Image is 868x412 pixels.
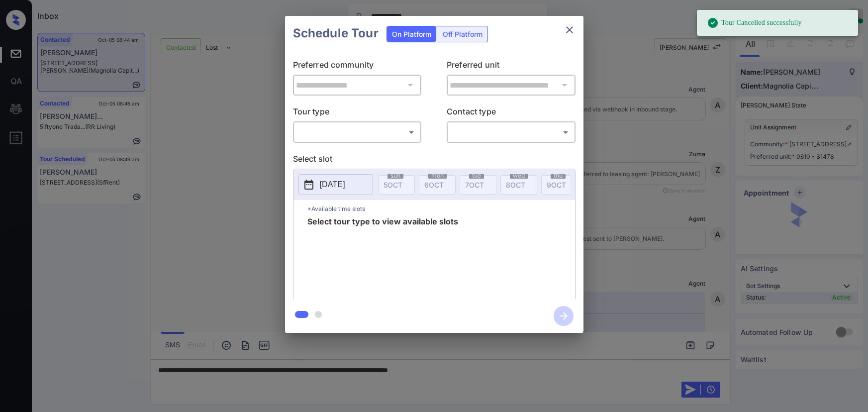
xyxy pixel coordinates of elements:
p: Preferred community [293,59,422,75]
p: Preferred unit [447,59,576,75]
p: Select slot [293,153,576,169]
p: Contact type [447,105,576,121]
p: [DATE] [320,179,345,191]
p: Tour type [293,105,422,121]
button: close [560,20,579,40]
h2: Schedule Tour [285,16,386,51]
div: Tour Cancelled successfully [707,13,802,33]
div: On Platform [387,26,436,42]
p: *Available time slots [307,200,575,217]
span: Select tour type to view available slots [307,217,458,297]
button: [DATE] [298,174,373,195]
div: Off Platform [438,26,487,42]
